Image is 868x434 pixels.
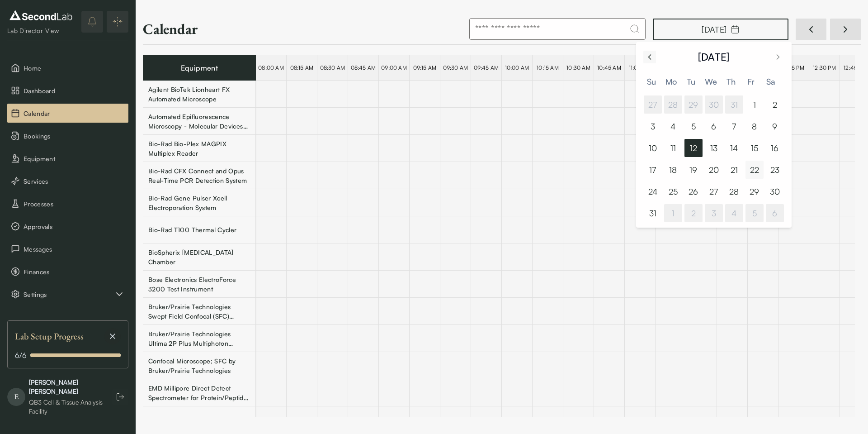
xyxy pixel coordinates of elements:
a: Bio-Rad Gene Pulser Xcell Electroporation System [148,195,250,210]
button: 11 [664,139,682,157]
img: logo [7,8,75,23]
button: 3 [705,204,723,222]
th: Thursday [721,75,741,88]
button: Previous day [796,19,826,40]
button: 30 [705,95,723,114]
th: Sunday [642,75,661,88]
span: Home [24,63,125,73]
div: BioSpherix [MEDICAL_DATA] Chamber [148,248,250,267]
button: 2 [766,95,784,114]
button: Dashboard [7,81,128,100]
button: 5 [745,204,764,222]
button: 4 [664,117,682,135]
div: 12:15 PM [778,55,809,81]
li: Approvals [7,217,128,236]
a: Automated Epifluorescence Microscopy - Molecular Devices ImageXpress Micro XLS [148,113,250,129]
button: 6 [705,117,723,135]
button: Expand/Collapse sidebar [107,11,128,33]
button: 13 [705,139,723,157]
button: Services [7,172,128,191]
button: 6 [766,204,784,222]
button: 8 [745,117,764,135]
button: 31 [725,95,743,114]
a: Agilent BioTek Lionheart FX Automated Microscope [148,86,250,102]
button: 12 [684,139,703,157]
a: Bio-Rad T100 Thermal Cycler [148,222,250,238]
a: Messages [7,239,128,258]
button: Equipment [7,149,128,168]
button: Finances [7,262,128,281]
a: Bio-Rad Bio-Plex MAGPIX Multiplex Reader [148,140,250,156]
button: 7 [725,117,743,135]
div: Automated Epifluorescence Microscopy - Molecular Devices ImageXpress Micro XLS [148,112,250,131]
button: Log out [112,389,128,405]
button: Home [7,58,128,77]
span: Messages [24,244,125,254]
h2: Calendar [143,20,198,38]
button: 1 [664,204,682,222]
span: Approvals [24,222,125,231]
div: Bio-Rad T100 Thermal Cycler [148,225,236,234]
div: [DATE] [698,49,729,64]
button: 25 [664,182,682,200]
div: 10:00 AM [502,55,533,81]
a: Bruker/Prairie Technologies Ultima 2P Plus Multiphoton Microscope System [148,330,250,346]
a: Bose Electronics ElectroForce 3200 Test Instrument [148,276,250,292]
span: Processes [24,199,125,209]
button: Settings [7,285,128,304]
div: 09:30 AM [440,55,471,81]
button: 28 [725,182,743,200]
div: 08:15 AM [287,55,317,81]
button: Bookings [7,126,128,145]
button: 29 [745,182,764,200]
span: Finances [24,267,125,277]
div: 09:00 AM [379,55,410,81]
a: BioSpherix [MEDICAL_DATA] Chamber [148,249,250,265]
button: 10 [644,139,662,157]
span: 6 / 6 [15,350,27,361]
span: Services [24,176,125,186]
button: 29 [684,95,703,114]
button: 22 [745,161,764,179]
a: Processes [7,194,128,213]
span: Calendar [24,109,125,118]
button: Calendar [7,104,128,123]
a: EMD Millipore Direct Detect Spectrometer for Protein/Peptide Quantitation [148,385,250,401]
div: Bio-Rad Gene Pulser Xcell Electroporation System [148,193,250,212]
button: Go to previous month [643,51,656,63]
div: Bruker/Prairie Technologies Ultima 2P Plus Multiphoton Microscope System [148,329,250,348]
button: 14 [725,139,743,157]
button: 3 [644,117,662,135]
div: Confocal Microscope; SFC by Bruker/Prairie Technologies [148,356,250,375]
div: Settings sub items [7,285,128,304]
button: 1 [745,95,764,114]
button: 30 [766,182,784,200]
div: Epredia Cryostar NX50 Cryostat [148,415,243,424]
div: 12:30 PM [809,55,840,81]
a: Epredia Cryostar NX50 Cryostat [148,412,250,428]
div: 10:15 AM [533,55,563,81]
button: 24 [644,182,662,200]
th: Friday [741,75,761,88]
button: 21 [725,161,743,179]
button: 2 [684,204,703,222]
button: 9 [766,117,784,135]
button: 27 [705,182,723,200]
th: Monday [661,75,681,88]
button: 23 [766,161,784,179]
button: 16 [766,139,784,157]
th: Tuesday [681,75,701,88]
button: 18 [664,161,682,179]
a: Confocal Microscope; SFC by Bruker/Prairie Technologies [148,358,250,373]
